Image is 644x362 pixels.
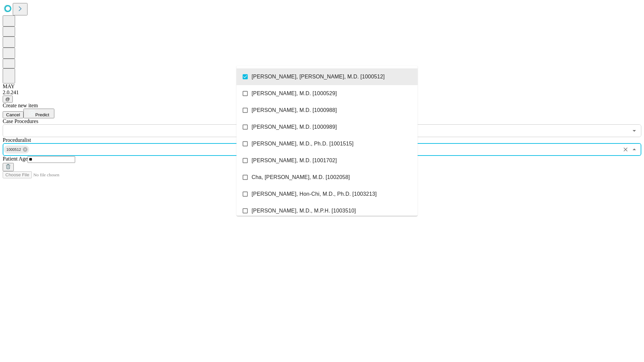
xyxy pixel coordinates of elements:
[4,146,24,154] span: 1000512
[252,106,337,114] span: [PERSON_NAME], M.D. [1000988]
[4,145,29,154] div: 1000512
[35,112,49,117] span: Predict
[23,109,54,118] button: Predict
[6,112,20,117] span: Cancel
[5,97,10,102] span: @
[3,83,641,89] div: MAY
[252,123,337,131] span: [PERSON_NAME], M.D. [1000989]
[252,207,356,215] span: [PERSON_NAME], M.D., M.P.H. [1003510]
[3,89,641,96] div: 2.0.241
[3,137,31,143] span: Proceduralist
[252,157,337,165] span: [PERSON_NAME], M.D. [1001702]
[630,126,639,135] button: Open
[630,145,639,154] button: Close
[3,156,28,162] span: Patient Age
[3,118,38,124] span: Scheduled Procedure
[3,96,13,103] button: @
[252,190,377,198] span: [PERSON_NAME], Hon-Chi, M.D., Ph.D. [1003213]
[3,103,38,108] span: Create new item
[3,111,23,118] button: Cancel
[621,145,630,154] button: Clear
[252,89,337,98] span: [PERSON_NAME], M.D. [1000529]
[252,140,354,148] span: [PERSON_NAME], M.D., Ph.D. [1001515]
[252,73,385,81] span: [PERSON_NAME], [PERSON_NAME], M.D. [1000512]
[252,173,350,181] span: Cha, [PERSON_NAME], M.D. [1002058]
